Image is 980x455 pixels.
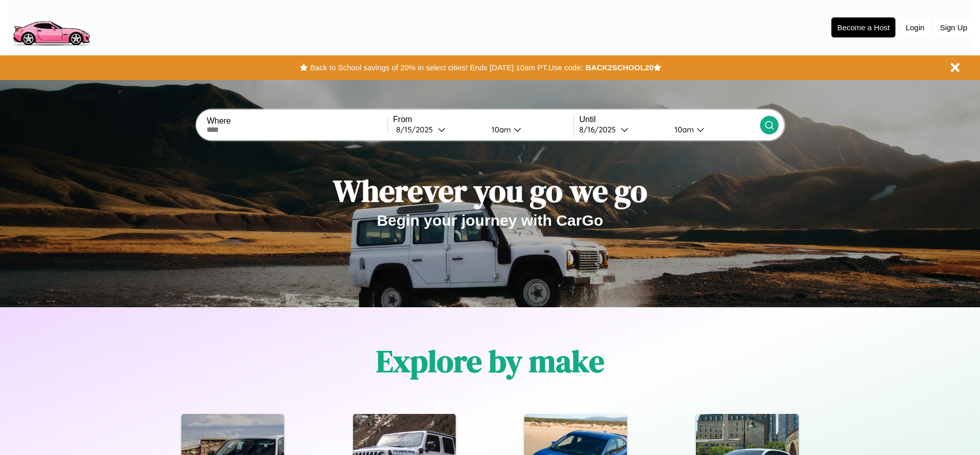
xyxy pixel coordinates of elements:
button: Become a Host [831,17,895,37]
div: 8 / 15 / 2025 [396,125,438,134]
button: 8/15/2025 [393,124,483,135]
label: Where [207,116,387,126]
label: From [393,115,574,124]
b: BACK2SCHOOL20 [585,63,654,72]
button: 10am [666,124,760,135]
button: Login [901,18,930,37]
button: Back to School savings of 20% in select cities! Ends [DATE] 10am PT.Use code: [308,61,585,75]
label: Until [579,115,760,124]
div: 10am [486,125,514,134]
button: 10am [483,124,574,135]
button: Sign Up [935,18,972,37]
h1: Explore by make [376,340,604,382]
div: 10am [669,125,697,134]
img: logo [8,5,94,48]
div: 8 / 16 / 2025 [579,125,621,134]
